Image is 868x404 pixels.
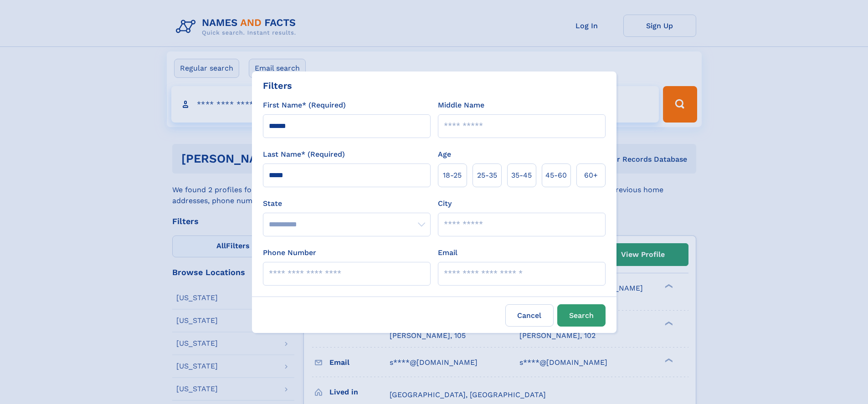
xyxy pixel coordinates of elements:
[263,149,345,160] label: Last Name* (Required)
[263,79,292,92] div: Filters
[438,247,457,258] label: Email
[438,198,452,209] label: City
[584,170,598,181] span: 60+
[263,100,346,111] label: First Name* (Required)
[443,170,462,181] span: 18‑25
[557,304,606,327] button: Search
[477,170,497,181] span: 25‑35
[438,149,451,160] label: Age
[545,170,567,181] span: 45‑60
[438,100,484,111] label: Middle Name
[263,247,316,258] label: Phone Number
[263,198,431,209] label: State
[511,170,532,181] span: 35‑45
[505,304,554,327] label: Cancel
